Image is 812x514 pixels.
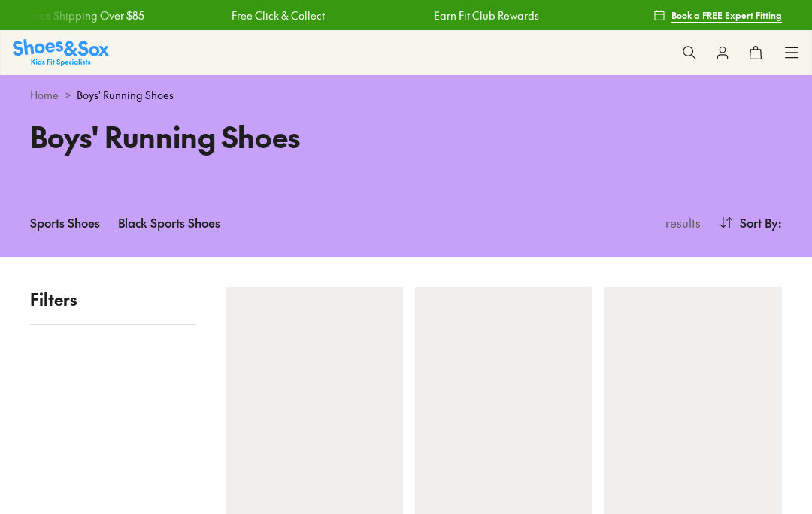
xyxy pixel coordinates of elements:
a: Book a FREE Expert Fitting [653,2,782,29]
a: Home [30,87,59,103]
h1: Boys' Running Shoes [30,115,388,158]
p: Filters [30,287,195,312]
a: Free Shipping Over $85 [29,8,144,23]
button: Sort By: [719,206,782,239]
a: Black Sports Shoes [118,206,220,239]
p: results [659,213,701,231]
a: Shoes & Sox [13,39,109,65]
a: Free Click & Collect [232,8,325,23]
span: Boys' Running Shoes [77,87,174,103]
span: : [778,213,782,231]
a: Sports Shoes [30,206,100,239]
a: Earn Fit Club Rewards [433,8,538,23]
img: SNS_Logo_Responsive.svg [13,39,109,65]
span: Sort By [740,213,778,231]
div: > [30,87,782,103]
span: Book a FREE Expert Fitting [671,8,782,22]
